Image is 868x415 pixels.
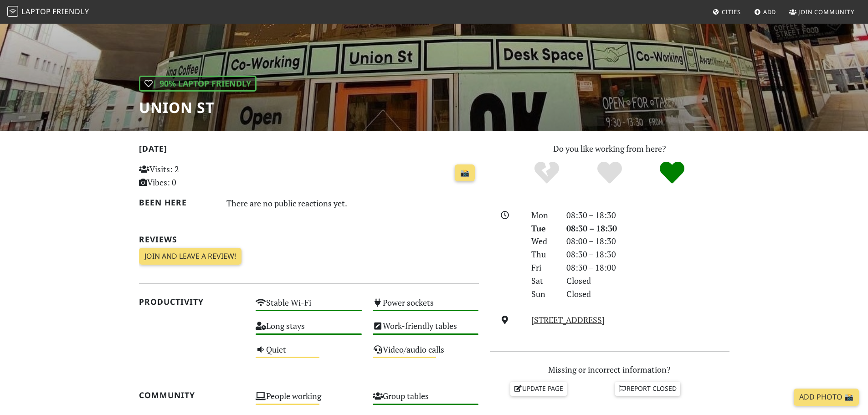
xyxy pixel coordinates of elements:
[367,389,484,412] div: Group tables
[526,248,560,261] div: Thu
[139,390,245,400] h2: Community
[531,314,605,325] a: [STREET_ADDRESS]
[510,382,567,395] a: Update page
[526,235,560,248] div: Wed
[786,4,858,20] a: Join Community
[139,144,479,157] h2: [DATE]
[763,8,776,16] span: Add
[52,6,89,16] span: Friendly
[578,160,641,185] div: Yes
[615,382,681,395] a: Report closed
[367,295,484,318] div: Power sockets
[561,235,735,248] div: 08:00 – 18:30
[455,164,475,182] a: 📸
[561,274,735,287] div: Closed
[250,389,367,412] div: People working
[226,196,479,210] div: There are no public reactions yet.
[250,318,367,342] div: Long stays
[561,209,735,222] div: 08:30 – 18:30
[722,8,741,16] span: Cities
[139,198,216,207] h2: Been here
[250,295,367,318] div: Stable Wi-Fi
[526,287,560,301] div: Sun
[561,248,735,261] div: 08:30 – 18:30
[750,4,780,20] a: Add
[139,163,245,189] p: Visits: 2 Vibes: 0
[561,222,735,235] div: 08:30 – 18:30
[641,160,704,185] div: Definitely!
[139,248,241,265] a: Join and leave a review!
[250,342,367,365] div: Quiet
[515,160,578,185] div: No
[526,261,560,274] div: Fri
[367,318,484,342] div: Work-friendly tables
[561,261,735,274] div: 08:30 – 18:00
[561,287,735,301] div: Closed
[526,209,560,222] div: Mon
[490,142,729,155] p: Do you like working from here?
[139,297,245,307] h2: Productivity
[526,274,560,287] div: Sat
[709,4,745,20] a: Cities
[490,363,729,376] p: Missing or incorrect information?
[798,8,854,16] span: Join Community
[139,76,257,92] div: | 90% Laptop Friendly
[139,99,257,116] h1: Union St
[139,235,479,244] h2: Reviews
[7,6,18,17] img: LaptopFriendly
[367,342,484,365] div: Video/audio calls
[21,6,51,16] span: Laptop
[7,4,89,20] a: LaptopFriendly LaptopFriendly
[526,222,560,235] div: Tue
